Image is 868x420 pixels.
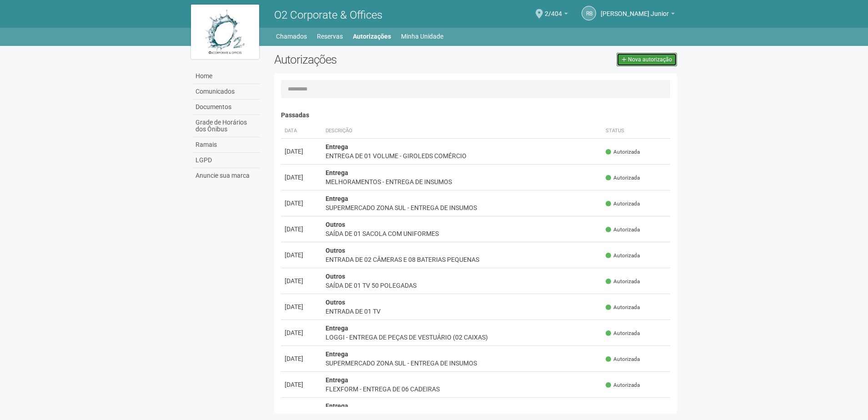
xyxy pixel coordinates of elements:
[601,11,675,19] a: [PERSON_NAME] Junior
[285,276,318,285] div: [DATE]
[326,402,348,410] strong: Entrega
[617,53,677,66] a: Nova autorização
[601,1,669,17] span: Raul Barrozo da Motta Junior
[193,115,261,137] a: Grade de Horários dos Ônibus
[285,354,318,363] div: [DATE]
[285,250,318,260] div: [DATE]
[326,221,345,228] strong: Outros
[193,100,261,115] a: Documentos
[326,143,348,150] strong: Entrega
[193,84,261,100] a: Comunicados
[326,273,345,280] strong: Outros
[326,169,348,176] strong: Entrega
[285,173,318,182] div: [DATE]
[326,177,599,186] div: MELHORAMENTOS - ENTREGA DE INSUMOS
[281,124,322,139] th: Data
[606,174,640,182] span: Autorizada
[191,5,259,59] img: logo.jpg
[193,69,261,84] a: Home
[606,278,640,285] span: Autorizada
[276,30,307,43] a: Chamados
[193,153,261,168] a: LGPD
[193,137,261,153] a: Ramais
[606,330,640,337] span: Autorizada
[326,359,599,368] div: SUPERMERCADO ZONA SUL - ENTREGA DE INSUMOS
[326,255,599,264] div: ENTRADA DE 02 CÂMERAS E 08 BATERIAS PEQUENAS
[285,302,318,311] div: [DATE]
[274,53,469,66] h2: Autorizações
[606,381,640,389] span: Autorizada
[285,225,318,234] div: [DATE]
[326,333,599,342] div: LOGGI - ENTREGA DE PEÇAS DE VESTUÁRIO (02 CAIXAS)
[326,325,348,332] strong: Entrega
[602,124,670,139] th: Status
[285,406,318,415] div: [DATE]
[193,168,261,183] a: Anuncie sua marca
[326,195,348,202] strong: Entrega
[326,350,348,358] strong: Entrega
[285,328,318,337] div: [DATE]
[353,30,391,43] a: Autorizações
[545,1,562,17] span: 2/404
[606,200,640,208] span: Autorizada
[326,151,599,160] div: ENTREGA DE 01 VOLUME - GIROLEDS COMÉRCIO
[285,147,318,156] div: [DATE]
[326,203,599,212] div: SUPERMERCADO ZONA SUL - ENTREGA DE INSUMOS
[326,247,345,254] strong: Outros
[545,11,568,19] a: 2/404
[317,30,343,43] a: Reservas
[326,385,599,394] div: FLEXFORM - ENTREGA DE 06 CADEIRAS
[606,304,640,311] span: Autorizada
[285,199,318,208] div: [DATE]
[606,355,640,363] span: Autorizada
[326,307,599,316] div: ENTRADA DE 01 TV
[582,6,596,20] a: RB
[326,299,345,306] strong: Outros
[628,56,672,63] span: Nova autorização
[326,229,599,238] div: SAÍDA DE 01 SACOLA COM UNIFORMES
[326,281,599,290] div: SAÍDA DE 01 TV 50 POLEGADAS
[606,252,640,260] span: Autorizada
[285,380,318,389] div: [DATE]
[281,112,671,119] h4: Passadas
[606,226,640,234] span: Autorizada
[401,30,443,43] a: Minha Unidade
[326,376,348,384] strong: Entrega
[322,124,602,139] th: Descrição
[274,9,382,21] span: O2 Corporate & Offices
[606,148,640,156] span: Autorizada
